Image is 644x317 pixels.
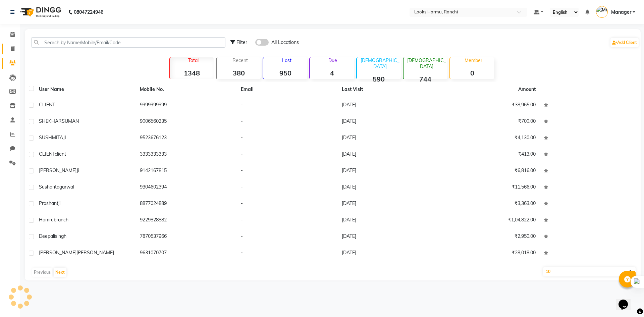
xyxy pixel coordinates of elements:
td: 8877024889 [136,196,237,212]
p: Total [173,57,214,63]
img: Manager [596,6,608,18]
td: [DATE] [338,245,439,262]
p: [DEMOGRAPHIC_DATA] [360,57,401,69]
p: Lost [266,57,307,63]
td: ₹1,04,822.00 [439,212,540,229]
img: logo [17,3,63,21]
td: ₹11,566.00 [439,179,540,196]
td: - [237,130,338,147]
td: 3333333333 [136,147,237,163]
td: ₹413.00 [439,147,540,163]
td: 9006560235 [136,114,237,130]
button: Next [54,268,66,277]
span: prashant [39,200,58,206]
th: Last Visit [338,82,439,97]
td: ₹4,130.00 [439,130,540,147]
span: Manager [611,9,631,16]
td: - [237,196,338,212]
span: SUMAN [62,118,79,124]
strong: 1348 [170,69,214,77]
span: branch [54,217,68,223]
span: SUSHMITA [39,135,63,141]
td: [DATE] [338,229,439,245]
p: Recent [219,57,261,63]
td: [DATE] [338,163,439,179]
span: CLIENT [39,102,55,108]
span: client [55,151,66,157]
span: sushant [39,184,57,190]
td: [DATE] [338,196,439,212]
strong: 0 [450,69,494,77]
td: ₹28,018.00 [439,245,540,262]
td: 9631070707 [136,245,237,262]
td: ₹6,816.00 [439,163,540,179]
td: - [237,212,338,229]
span: Filter [236,39,247,45]
th: User Name [35,82,136,97]
strong: 950 [263,69,307,77]
span: agarwal [57,184,74,190]
td: - [237,163,338,179]
td: - [237,147,338,163]
td: [DATE] [338,147,439,163]
td: - [237,97,338,114]
td: 9304602394 [136,179,237,196]
td: [DATE] [338,212,439,229]
th: Amount [514,82,540,97]
td: 9999999999 [136,97,237,114]
span: deepali [39,233,55,239]
td: [DATE] [338,179,439,196]
input: Search by Name/Mobile/Email/Code [31,37,225,48]
span: hamru [39,217,54,223]
span: JI [63,135,66,141]
iframe: chat widget [616,290,637,310]
span: singh [55,233,66,239]
span: CLIENT [39,151,55,157]
strong: 4 [310,69,354,77]
td: ₹700.00 [439,114,540,130]
p: [DEMOGRAPHIC_DATA] [406,57,447,69]
td: 9523676123 [136,130,237,147]
td: 9229828882 [136,212,237,229]
th: Email [237,82,338,97]
span: ji [58,200,60,206]
span: [PERSON_NAME] [76,250,114,256]
td: - [237,114,338,130]
span: All Locations [271,39,299,46]
b: 08047224946 [74,3,103,21]
strong: 590 [357,75,401,83]
td: ₹38,965.00 [439,97,540,114]
td: ₹2,950.00 [439,229,540,245]
span: ji [76,167,79,173]
td: ₹3,363.00 [439,196,540,212]
span: [PERSON_NAME] [39,250,76,256]
span: [PERSON_NAME] [39,167,76,173]
a: Add Client [610,38,639,47]
td: 7870537966 [136,229,237,245]
span: SHEKHAR [39,118,62,124]
td: - [237,179,338,196]
td: [DATE] [338,97,439,114]
strong: 744 [404,75,447,83]
td: [DATE] [338,114,439,130]
p: Member [453,57,494,63]
td: [DATE] [338,130,439,147]
p: Due [311,57,354,63]
th: Mobile No. [136,82,237,97]
strong: 380 [217,69,261,77]
td: - [237,245,338,262]
td: - [237,229,338,245]
td: 9142167815 [136,163,237,179]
